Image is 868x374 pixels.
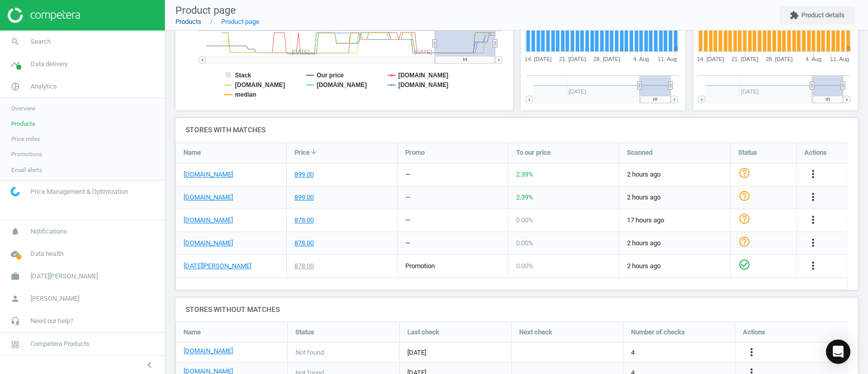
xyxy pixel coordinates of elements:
[184,328,201,337] span: Name
[631,328,685,337] span: Number of checks
[516,239,533,247] span: 0.00 %
[294,170,314,179] div: 899.00
[295,328,314,337] span: Status
[11,104,36,112] span: Overview
[807,260,819,272] i: more_vert
[559,56,586,62] tspan: 21. [DATE]
[627,216,723,225] span: 17 hours ago
[627,193,723,202] span: 2 hours ago
[31,294,79,303] span: [PERSON_NAME]
[6,289,25,308] i: person
[8,8,80,23] img: ajHJNr6hYgQAAAAASUVORK5CYII=
[405,148,425,157] span: Promo
[807,214,819,226] i: more_vert
[294,216,314,225] div: 878.00
[398,81,448,89] tspan: [DOMAIN_NAME]
[807,168,819,181] button: more_vert
[804,148,827,157] span: Actions
[11,135,40,143] span: Price index
[235,91,256,98] tspan: median
[516,170,533,178] span: 2.39 %
[807,260,819,273] button: more_vert
[31,249,64,258] span: Data health
[317,81,367,89] tspan: [DOMAIN_NAME]
[807,191,819,203] i: more_vert
[405,239,410,248] div: —
[294,148,310,157] span: Price
[11,166,42,174] span: Email alerts
[184,262,251,271] a: [DATE][PERSON_NAME]
[31,317,73,326] span: Need our help?
[743,328,765,337] span: Actions
[235,72,251,79] tspan: Stack
[407,348,503,357] span: [DATE]
[847,45,850,51] text: 0
[175,298,858,322] h4: Stores without matches
[184,148,201,157] span: Name
[738,213,751,225] i: help_outline
[738,258,751,271] i: check_circle_outline
[738,190,751,202] i: help_outline
[31,187,128,196] span: Price Management & Optimization
[779,6,855,24] button: extensionProduct details
[137,358,162,371] button: chevron_left
[294,193,314,202] div: 899.00
[807,214,819,227] button: more_vert
[593,56,620,62] tspan: 28. [DATE]
[830,56,849,62] tspan: 11. Aug
[235,81,285,89] tspan: [DOMAIN_NAME]
[697,56,724,62] tspan: 14. [DATE]
[11,150,42,158] span: Promotions
[826,339,850,364] div: Open Intercom Messenger
[6,54,25,74] i: timeline
[731,56,758,62] tspan: 21. [DATE]
[31,227,67,236] span: Notifications
[627,262,723,271] span: 2 hours ago
[738,236,751,248] i: help_outline
[807,237,819,249] i: more_vert
[175,18,201,25] a: Products
[627,170,723,179] span: 2 hours ago
[674,45,677,51] text: 0
[31,60,68,69] span: Data delivery
[524,56,551,62] tspan: 14. [DATE]
[405,216,410,225] div: —
[516,148,551,157] span: To our price
[143,359,156,371] i: chevron_left
[221,18,259,25] a: Product page
[516,216,533,224] span: 0.00 %
[805,56,821,62] tspan: 4. Aug
[627,239,723,248] span: 2 hours ago
[6,267,25,286] i: work
[405,170,410,179] div: —
[184,239,233,248] a: [DOMAIN_NAME]
[790,11,799,20] i: extension
[317,72,344,79] tspan: Our price
[31,339,89,349] span: Competera Products
[765,56,792,62] tspan: 28. [DATE]
[519,328,552,337] span: Next check
[175,4,236,16] span: Product page
[31,82,57,91] span: Analytics
[516,262,533,270] span: 0.00 %
[31,37,51,46] span: Search
[807,168,819,180] i: more_vert
[738,148,757,157] span: Status
[407,328,439,337] span: Last check
[6,311,25,331] i: headset_mic
[657,56,676,62] tspan: 11. Aug
[398,72,448,79] tspan: [DOMAIN_NAME]
[633,56,649,62] tspan: 4. Aug
[11,187,20,196] img: wGWNvw8QSZomAAAAABJRU5ErkJggg==
[294,239,314,248] div: 878.00
[807,191,819,204] button: more_vert
[6,222,25,241] i: notifications
[184,216,233,225] a: [DOMAIN_NAME]
[631,348,635,357] span: 4
[405,262,435,270] span: promotion
[175,118,858,142] h4: Stores with matches
[184,347,233,356] a: [DOMAIN_NAME]
[184,170,233,179] a: [DOMAIN_NAME]
[405,193,410,202] div: —
[6,244,25,264] i: cloud_done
